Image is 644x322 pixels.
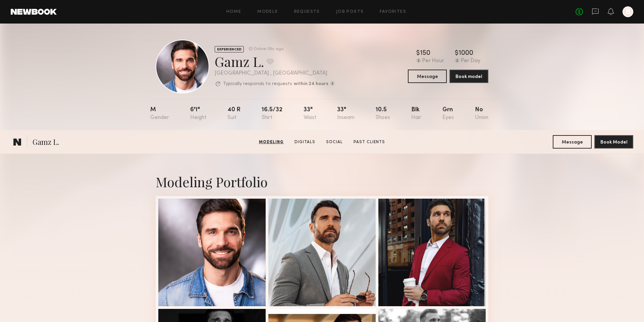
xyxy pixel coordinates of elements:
[459,50,473,57] div: 1000
[420,50,430,57] div: 150
[150,107,169,121] div: M
[294,10,320,14] a: Requests
[442,107,454,121] div: Grn
[254,47,283,51] div: Online 13hr ago
[257,10,278,14] a: Models
[294,82,328,86] b: within 24 hours
[594,139,633,145] a: Book Model
[215,46,244,52] div: EXPERIENCED
[226,10,241,14] a: Home
[623,6,633,17] a: B
[411,107,421,121] div: Blk
[380,10,406,14] a: Favorites
[449,70,488,83] button: Book model
[215,71,335,76] div: [GEOGRAPHIC_DATA] , [GEOGRAPHIC_DATA]
[323,139,345,145] a: Social
[416,50,420,57] div: $
[223,82,292,86] p: Typically responds to requests
[337,107,355,121] div: 33"
[475,107,488,121] div: No
[227,107,240,121] div: 40 r
[262,107,282,121] div: 16.5/32
[376,107,390,121] div: 10.5
[256,139,286,145] a: Modeling
[156,173,488,191] div: Modeling Portfolio
[408,70,447,83] button: Message
[33,137,59,149] span: Gamz L.
[422,58,444,64] div: Per Hour
[190,107,206,121] div: 6'1"
[215,52,335,70] div: Gamz L.
[594,135,633,149] button: Book Model
[553,135,592,149] button: Message
[292,139,318,145] a: Digitals
[455,50,459,57] div: $
[351,139,388,145] a: Past Clients
[336,10,364,14] a: Job Posts
[304,107,316,121] div: 33"
[461,58,480,64] div: Per Day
